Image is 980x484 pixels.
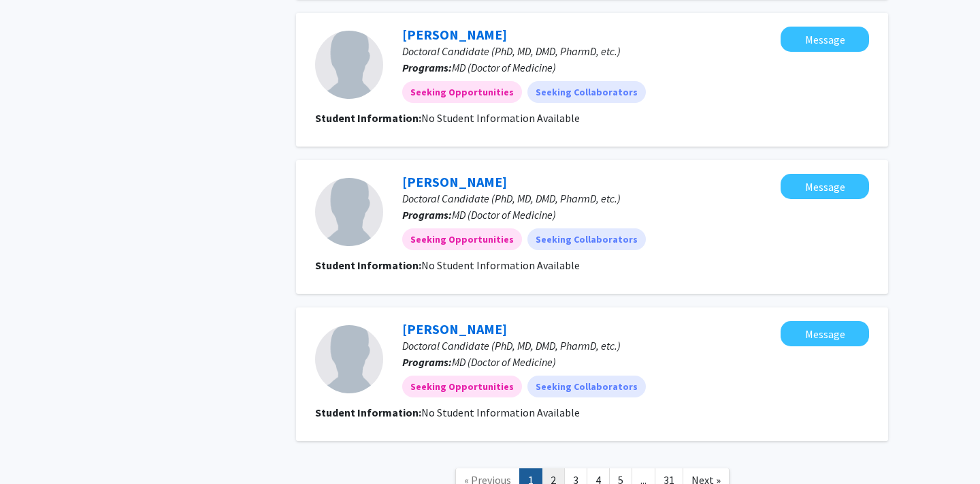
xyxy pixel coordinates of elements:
[402,81,522,103] mat-chip: Seeking Opportunities
[402,228,522,250] mat-chip: Seeking Opportunities
[781,174,869,199] button: Message Mark Isabelle
[402,44,621,58] span: Doctoral Candidate (PhD, MD, DMD, PharmD, etc.)
[315,258,421,272] b: Student Information:
[315,406,421,419] b: Student Information:
[402,376,522,397] mat-chip: Seeking Opportunities
[402,320,507,337] a: [PERSON_NAME]
[10,423,58,474] iframe: Chat
[421,406,580,419] span: No Student Information Available
[421,111,580,125] span: No Student Information Available
[781,321,869,346] button: Message Mateja Stefanovic
[402,339,621,352] span: Doctoral Candidate (PhD, MD, DMD, PharmD, etc.)
[402,61,452,74] b: Programs:
[402,26,507,43] a: [PERSON_NAME]
[315,111,421,125] b: Student Information:
[402,355,452,369] b: Programs:
[452,61,556,74] span: MD (Doctor of Medicine)
[527,376,646,397] mat-chip: Seeking Collaborators
[527,228,646,250] mat-chip: Seeking Collaborators
[452,355,556,369] span: MD (Doctor of Medicine)
[452,208,556,222] span: MD (Doctor of Medicine)
[402,208,452,222] b: Programs:
[421,258,580,272] span: No Student Information Available
[402,192,621,205] span: Doctoral Candidate (PhD, MD, DMD, PharmD, etc.)
[402,173,507,190] a: [PERSON_NAME]
[527,81,646,103] mat-chip: Seeking Collaborators
[781,27,869,52] button: Message Brandon Alonso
